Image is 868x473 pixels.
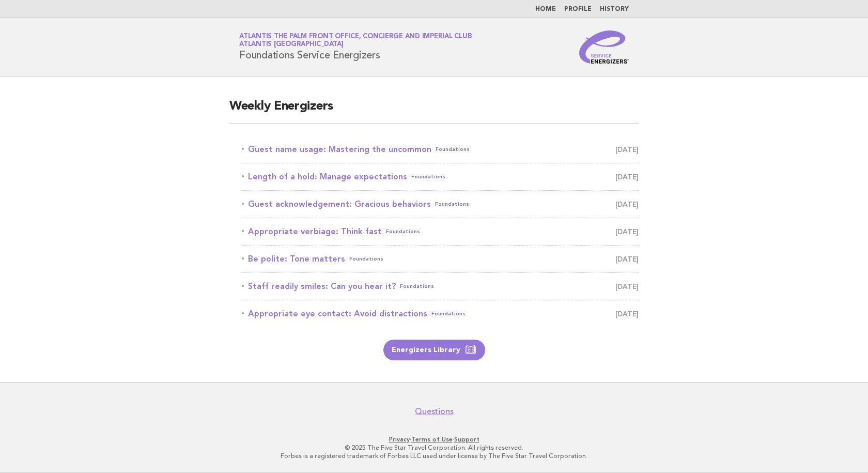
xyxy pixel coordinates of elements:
img: Service Energizers [579,30,629,64]
span: [DATE] [615,252,639,266]
a: Profile [564,6,592,12]
a: Be polite: Tone mattersFoundations [DATE] [242,252,639,266]
a: Support [454,436,479,443]
a: Appropriate eye contact: Avoid distractionsFoundations [DATE] [242,307,639,321]
span: [DATE] [615,197,639,211]
span: Foundations [349,252,383,266]
span: Foundations [400,279,434,294]
span: [DATE] [615,307,639,321]
a: Energizers Library [383,340,485,360]
a: Privacy [389,436,410,443]
span: [DATE] [615,170,639,184]
span: Foundations [411,170,445,184]
h2: Weekly Energizers [229,98,639,124]
a: Guest acknowledgement: Gracious behaviorsFoundations [DATE] [242,197,639,211]
p: © 2025 The Five Star Travel Corporation. All rights reserved. [118,444,750,452]
a: Atlantis The Palm Front Office, Concierge and Imperial ClubAtlantis [GEOGRAPHIC_DATA] [239,33,472,48]
span: [DATE] [615,224,639,239]
a: Guest name usage: Mastering the uncommonFoundations [DATE] [242,142,639,157]
span: [DATE] [615,142,639,157]
a: Length of a hold: Manage expectationsFoundations [DATE] [242,170,639,184]
span: [DATE] [615,279,639,294]
a: Appropriate verbiage: Think fastFoundations [DATE] [242,224,639,239]
span: Atlantis [GEOGRAPHIC_DATA] [239,41,344,48]
h1: Foundations Service Energizers [239,34,472,60]
p: Forbes is a registered trademark of Forbes LLC used under license by The Five Star Travel Corpora... [118,452,750,460]
a: Home [535,6,556,12]
span: Foundations [431,307,466,321]
a: Terms of Use [411,436,453,443]
a: Staff readily smiles: Can you hear it?Foundations [DATE] [242,279,639,294]
a: Questions [415,406,454,417]
a: History [600,6,629,12]
span: Foundations [435,197,469,211]
span: Foundations [386,224,420,239]
span: Foundations [436,142,470,157]
p: · · [118,435,750,444]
